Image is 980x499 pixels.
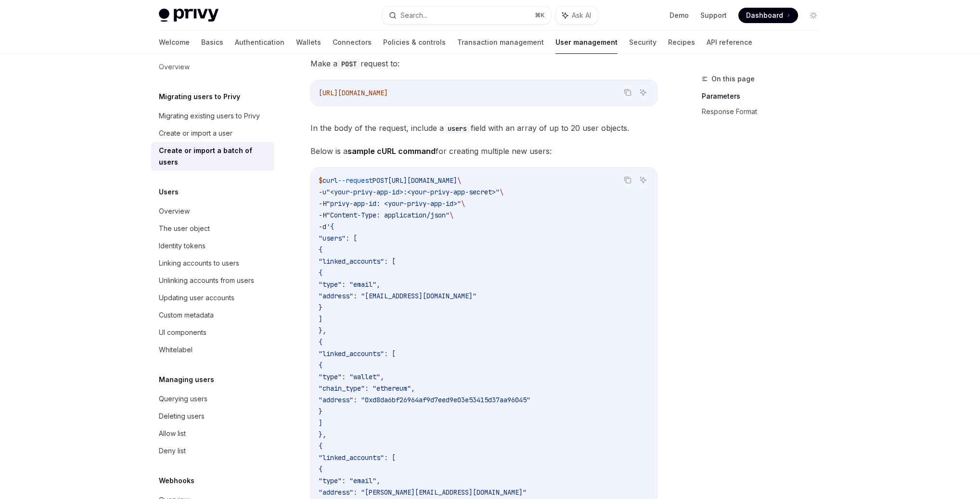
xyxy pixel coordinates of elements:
[319,303,322,312] span: }
[319,222,326,231] span: -d
[159,31,190,54] a: Welcome
[319,476,380,485] span: "type": "email",
[319,280,380,289] span: "type": "email",
[159,309,214,321] div: Custom metadata
[668,31,695,54] a: Recipes
[159,374,214,385] h5: Managing users
[159,205,190,217] div: Overview
[319,89,388,97] span: [URL][DOMAIN_NAME]
[159,91,240,102] h5: Migrating users to Privy
[151,220,274,237] a: The user object
[326,222,334,231] span: '{
[319,292,477,300] span: "address": "[EMAIL_ADDRESS][DOMAIN_NAME]"
[151,289,274,307] a: Updating user accounts
[151,425,274,442] a: Allow list
[457,31,544,54] a: Transaction management
[670,11,689,20] a: Demo
[326,188,500,196] span: "<your-privy-app-id>:<your-privy-app-secret>"
[746,11,783,20] span: Dashboard
[151,307,274,324] a: Custom metadata
[319,419,322,427] span: ]
[159,445,186,457] div: Deny list
[319,234,357,243] span: "users": [
[322,176,338,185] span: curl
[151,324,274,341] a: UI components
[702,89,829,104] a: Parameters
[159,223,210,234] div: The user object
[151,408,274,425] a: Deleting users
[319,269,322,277] span: {
[159,393,207,405] div: Querying users
[159,292,234,304] div: Updating user accounts
[319,188,326,196] span: -u
[235,31,284,54] a: Authentication
[319,488,527,497] span: "address": "[PERSON_NAME][EMAIL_ADDRESS][DOMAIN_NAME]"
[159,428,186,439] div: Allow list
[806,8,821,23] button: Toggle dark mode
[151,237,274,255] a: Identity tokens
[151,142,274,171] a: Create or import a batch of users
[319,465,322,473] span: {
[151,390,274,408] a: Querying users
[319,211,326,219] span: -H
[319,453,396,462] span: "linked_accounts": [
[319,396,530,404] span: "address": "0xd8da6bf26964af9d7eed9e03e53415d37aa96045"
[319,338,322,346] span: {
[159,257,239,269] div: Linking accounts to users
[151,442,274,460] a: Deny list
[151,341,274,358] a: Whitelabel
[319,384,415,393] span: "chain_type": "ethereum",
[555,7,598,24] button: Ask AI
[383,31,446,54] a: Policies & controls
[621,174,634,186] button: Copy the contents from the code block
[326,211,450,219] span: "Content-Type: application/json"
[319,349,396,358] span: "linked_accounts": [
[310,121,658,135] span: In the body of the request, include a field with an array of up to 20 user objects.
[159,475,194,486] h5: Webhooks
[457,176,461,185] span: \
[629,31,657,54] a: Security
[159,344,193,356] div: Whitelabel
[738,8,798,23] a: Dashboard
[319,199,326,208] span: -H
[450,211,453,219] span: \
[319,257,396,266] span: "linked_accounts": [
[159,240,206,252] div: Identity tokens
[333,31,372,54] a: Connectors
[296,31,321,54] a: Wallets
[500,188,503,196] span: \
[151,125,274,142] a: Create or import a user
[348,146,436,156] strong: sample cURL command
[159,110,260,122] div: Migrating existing users to Privy
[707,31,752,54] a: API reference
[338,176,373,185] span: --request
[159,145,269,168] div: Create or import a batch of users
[159,128,232,139] div: Create or import a user
[151,203,274,220] a: Overview
[572,11,591,20] span: Ask AI
[444,123,471,134] code: users
[151,272,274,289] a: Unlinking accounts from users
[700,11,727,20] a: Support
[319,176,322,185] span: $
[310,57,658,70] span: Make a request to:
[373,176,388,185] span: POST
[151,255,274,272] a: Linking accounts to users
[201,31,223,54] a: Basics
[319,326,326,335] span: },
[319,442,322,450] span: {
[159,9,219,22] img: light logo
[637,174,649,186] button: Ask AI
[555,31,618,54] a: User management
[319,372,384,381] span: "type": "wallet",
[637,86,649,99] button: Ask AI
[461,199,465,208] span: \
[310,144,658,158] span: Below is a for creating multiple new users:
[159,327,206,338] div: UI components
[326,199,461,208] span: "privy-app-id: <your-privy-app-id>"
[400,10,427,21] div: Search...
[388,176,457,185] span: [URL][DOMAIN_NAME]
[319,407,322,416] span: }
[319,315,322,323] span: ]
[159,186,179,198] h5: Users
